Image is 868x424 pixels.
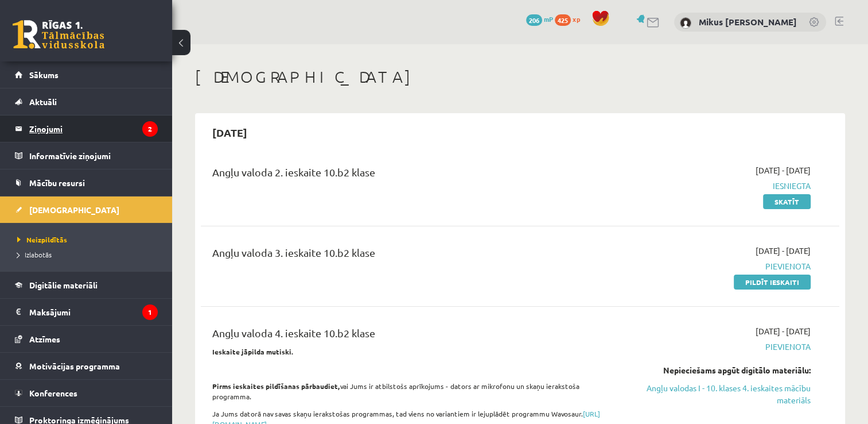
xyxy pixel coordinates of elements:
span: Neizpildītās [17,235,67,244]
legend: Informatīvie ziņojumi [29,142,158,169]
a: Konferences [15,380,158,406]
div: Angļu valoda 4. ieskaite 10.b2 klase [212,325,605,346]
span: Sākums [29,70,59,80]
i: 2 [142,121,158,137]
span: xp [573,14,580,24]
span: Aktuāli [29,97,57,107]
span: Pievienota [622,341,811,353]
a: Mācību resursi [15,169,158,196]
span: Iesniegta [622,180,811,192]
a: Informatīvie ziņojumi [15,142,158,169]
legend: Maksājumi [29,299,158,325]
a: Neizpildītās [17,234,161,245]
span: Konferences [29,388,77,398]
span: Digitālie materiāli [29,280,98,290]
a: Digitālie materiāli [15,272,158,298]
span: mP [544,14,553,24]
a: Pildīt ieskaiti [734,275,811,290]
strong: Ieskaite jāpilda mutiski. [212,347,294,356]
a: Maksājumi1 [15,299,158,325]
div: Angļu valoda 3. ieskaite 10.b2 klase [212,245,605,266]
a: Atzīmes [15,326,158,352]
h2: [DATE] [201,119,259,146]
a: Sākums [15,61,158,88]
span: 425 [555,14,571,26]
span: [DEMOGRAPHIC_DATA] [29,205,119,215]
span: Motivācijas programma [29,361,120,371]
span: [DATE] - [DATE] [756,164,811,176]
p: vai Jums ir atbilstošs aprīkojums - dators ar mikrofonu un skaņu ierakstoša programma. [212,381,605,402]
h1: [DEMOGRAPHIC_DATA] [195,67,845,87]
i: 1 [142,304,158,320]
a: 425 xp [555,14,586,24]
span: Izlabotās [17,250,52,259]
a: Mikus [PERSON_NAME] [699,16,797,28]
span: Mācību resursi [29,178,85,188]
a: Aktuāli [15,88,158,115]
img: Mikus Madars Leitis [680,17,691,29]
a: Ziņojumi2 [15,115,158,142]
a: 206 mP [526,14,553,24]
span: [DATE] - [DATE] [756,245,811,257]
legend: Ziņojumi [29,115,158,142]
a: Motivācijas programma [15,353,158,379]
div: Angļu valoda 2. ieskaite 10.b2 klase [212,164,605,186]
a: Angļu valodas I - 10. klases 4. ieskaites mācību materiāls [622,382,811,406]
a: Rīgas 1. Tālmācības vidusskola [13,20,104,49]
span: Pievienota [622,260,811,272]
span: 206 [526,14,542,26]
a: Izlabotās [17,249,161,260]
a: Skatīt [763,194,811,209]
strong: Pirms ieskaites pildīšanas pārbaudiet, [212,381,340,391]
span: [DATE] - [DATE] [756,325,811,337]
div: Nepieciešams apgūt digitālo materiālu: [622,364,811,376]
span: Atzīmes [29,334,60,344]
a: [DEMOGRAPHIC_DATA] [15,196,158,223]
